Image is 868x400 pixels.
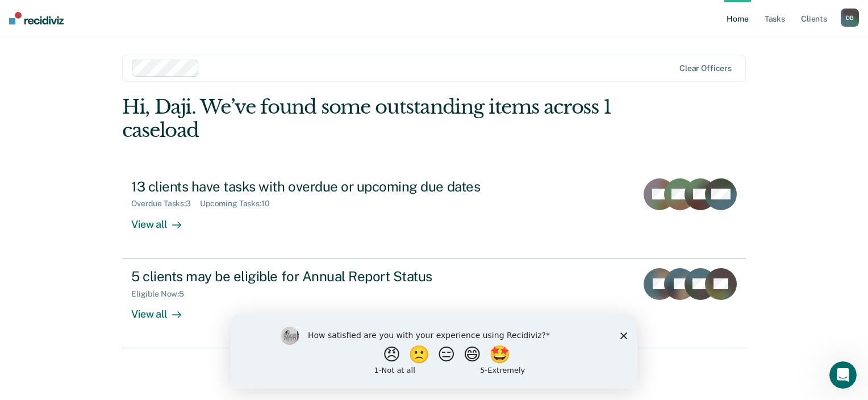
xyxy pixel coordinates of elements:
div: Upcoming Tasks : 10 [200,199,279,209]
div: D B [841,9,859,27]
div: Clear officers [679,64,732,73]
div: 5 clients may be eligible for Annual Report Status [131,268,530,285]
div: View all [131,209,195,231]
img: Recidiviz [9,12,64,24]
div: Hi, Daji. We’ve found some outstanding items across 1 caseload [122,95,621,142]
iframe: Intercom live chat [829,361,857,389]
div: Overdue Tasks : 3 [131,199,200,209]
a: 13 clients have tasks with overdue or upcoming due datesOverdue Tasks:3Upcoming Tasks:10View all [122,169,746,259]
iframe: Survey by Kim from Recidiviz [231,315,637,389]
a: 5 clients may be eligible for Annual Report StatusEligible Now:5View all [122,259,746,348]
div: 13 clients have tasks with overdue or upcoming due dates [131,178,530,195]
div: Eligible Now : 5 [131,289,193,299]
div: View all [131,298,195,320]
button: DB [841,9,859,27]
